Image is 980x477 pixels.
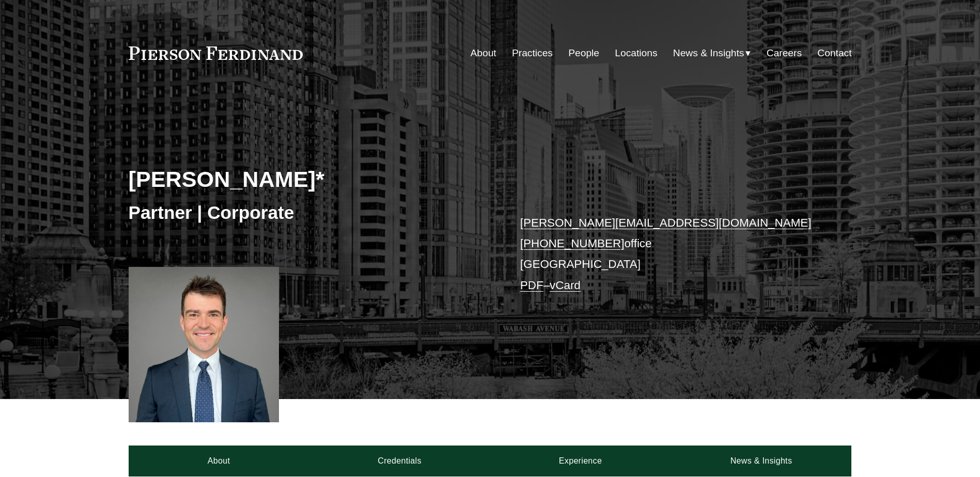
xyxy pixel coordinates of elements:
[615,43,657,63] a: Locations
[490,446,671,476] a: Experience
[520,237,625,250] a: [PHONE_NUMBER]
[520,213,821,296] p: office [GEOGRAPHIC_DATA] –
[673,44,744,62] span: News & Insights
[673,43,751,63] a: folder dropdown
[671,446,851,476] a: News & Insights
[309,446,490,476] a: Credentials
[568,43,599,63] a: People
[520,216,812,229] a: [PERSON_NAME][EMAIL_ADDRESS][DOMAIN_NAME]
[129,201,490,224] h3: Partner | Corporate
[471,43,496,63] a: About
[129,166,490,193] h2: [PERSON_NAME]*
[129,446,309,476] a: About
[817,43,851,63] a: Contact
[520,279,543,292] a: PDF
[767,43,802,63] a: Careers
[512,43,553,63] a: Practices
[550,279,581,292] a: vCard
